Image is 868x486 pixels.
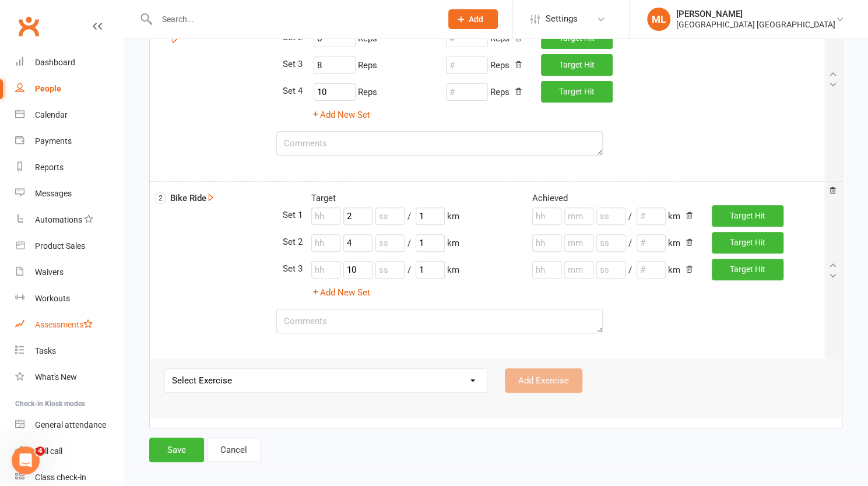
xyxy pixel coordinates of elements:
[596,234,625,252] input: ss
[311,81,377,103] div: Reps
[564,207,593,225] input: mm
[149,438,204,462] button: Save
[375,207,405,225] input: ss
[311,232,515,254] div: / km
[35,241,85,251] div: Product Sales
[12,446,40,474] iframe: Intercom live chat
[596,261,625,279] input: ss
[36,446,45,456] span: 4
[730,265,753,274] span: Target
[416,234,445,252] input: #
[303,191,523,205] div: Target
[35,320,93,329] div: Assessments
[637,261,666,279] input: #
[15,181,123,207] a: Messages
[14,12,43,41] a: Clubworx
[647,8,670,31] div: ML
[343,261,372,279] input: mm
[35,84,61,93] div: People
[559,87,582,96] span: Target
[35,473,86,482] div: Class check-in
[311,108,370,122] button: Add New Set
[541,54,613,75] button: Target Hit
[15,207,123,233] a: Automations
[15,76,123,102] a: People
[676,9,835,19] div: [PERSON_NAME]
[154,192,166,204] span: 2
[444,54,522,76] div: Reps
[35,420,106,429] div: General attendance
[35,189,72,198] div: Messages
[314,83,356,101] input: #
[314,57,356,74] input: #
[207,438,261,462] a: Cancel
[311,54,377,76] div: Reps
[559,60,582,69] span: Target
[15,50,123,76] a: Dashboard
[15,412,123,438] a: General attendance kiosk mode
[35,446,62,456] div: Roll call
[469,15,483,24] span: Add
[637,207,666,225] input: #
[35,294,70,303] div: Workouts
[564,261,593,279] input: mm
[532,205,693,227] div: / km
[15,259,123,286] a: Waivers
[15,438,123,464] a: Roll call
[311,205,515,227] div: / km
[35,58,75,67] div: Dashboard
[448,9,498,29] button: Add
[35,163,64,172] div: Reports
[15,286,123,312] a: Workouts
[35,372,77,382] div: What's New
[35,215,82,224] div: Automations
[375,261,405,279] input: ss
[676,19,835,30] div: [GEOGRAPHIC_DATA] [GEOGRAPHIC_DATA]
[311,207,340,225] input: hh
[170,191,206,205] label: Bike Ride
[150,182,842,359] div: 2Bike RideTargetAchieved/ km/ km Target Hit/ km/ km Target Hit/ km/ km Target HitAdd New Set
[596,207,625,225] input: ss
[15,338,123,364] a: Tasks
[15,364,123,390] a: What's New
[444,81,522,103] div: Reps
[153,11,433,27] input: Search...
[523,191,789,205] div: Achieved
[311,259,515,281] div: / km
[375,234,405,252] input: ss
[546,6,578,32] span: Settings
[532,234,561,252] input: hh
[532,261,561,279] input: hh
[532,232,693,254] div: / km
[15,312,123,338] a: Assessments
[712,232,783,253] button: Target Hit
[712,259,783,280] button: Target Hit
[35,267,64,277] div: Waivers
[15,154,123,181] a: Reports
[35,110,68,119] div: Calendar
[532,259,693,281] div: / km
[35,346,56,355] div: Tasks
[15,128,123,154] a: Payments
[446,83,488,101] input: #
[416,261,445,279] input: #
[541,81,613,102] button: Target Hit
[311,234,340,252] input: hh
[712,205,783,226] button: Target Hit
[343,234,372,252] input: mm
[343,207,372,225] input: mm
[446,57,488,74] input: #
[416,207,445,225] input: #
[311,286,370,300] button: Add New Set
[35,136,72,146] div: Payments
[311,261,340,279] input: hh
[15,102,123,128] a: Calendar
[564,234,593,252] input: mm
[15,233,123,259] a: Product Sales
[532,207,561,225] input: hh
[730,238,753,247] span: Target
[637,234,666,252] input: #
[730,211,753,220] span: Target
